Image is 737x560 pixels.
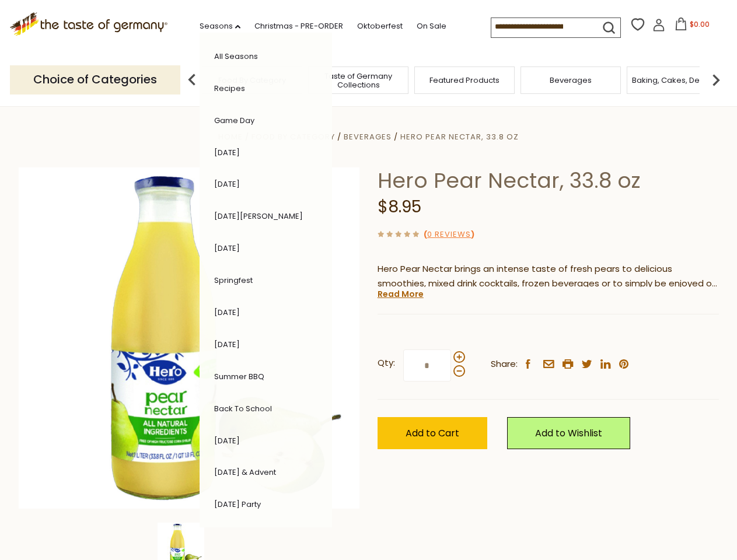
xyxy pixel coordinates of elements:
a: [DATE] [214,147,240,158]
p: Choice of Categories [10,65,180,94]
a: Beverages [344,131,392,142]
a: Read More [378,288,424,300]
a: Add to Wishlist [507,417,630,449]
input: Qty: [403,349,451,381]
a: Summer BBQ [214,371,264,382]
img: Hero Pear Nectar, 33.8 oz [19,167,360,509]
a: [DATE] [214,243,240,254]
a: Taste of Germany Collections [312,72,405,89]
strong: Qty: [378,356,395,370]
a: Back to School [214,403,272,414]
a: 0 Reviews [427,229,471,241]
a: [DATE] [214,178,240,190]
a: Christmas - PRE-ORDER [254,20,343,33]
a: Baking, Cakes, Desserts [632,76,722,85]
a: All Seasons [214,51,258,62]
a: [DATE] [214,339,240,350]
a: Recipes [214,83,245,94]
span: ( ) [424,229,474,240]
img: next arrow [704,68,728,92]
a: Game Day [214,115,254,126]
a: [DATE] [214,307,240,318]
button: $0.00 [668,17,717,35]
img: previous arrow [180,68,204,92]
a: Featured Products [429,76,500,85]
span: $8.95 [378,195,421,218]
h1: Hero Pear Nectar, 33.8 oz [378,167,719,194]
span: $0.00 [690,19,710,29]
a: [DATE][PERSON_NAME] [214,211,303,222]
a: Seasons [200,20,240,33]
a: On Sale [417,20,446,33]
span: Share: [491,357,518,372]
a: Beverages [550,76,592,85]
a: [DATE] Party [214,499,261,510]
a: [DATE] & Advent [214,467,276,478]
p: Hero Pear Nectar brings an intense taste of fresh pears to delicious smoothies, mixed drink cockt... [378,262,719,291]
a: Oktoberfest [357,20,403,33]
span: Add to Cart [406,426,459,440]
button: Add to Cart [378,417,487,449]
a: Springfest [214,275,253,286]
a: [DATE] [214,435,240,446]
a: Hero Pear Nectar, 33.8 oz [400,131,519,142]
